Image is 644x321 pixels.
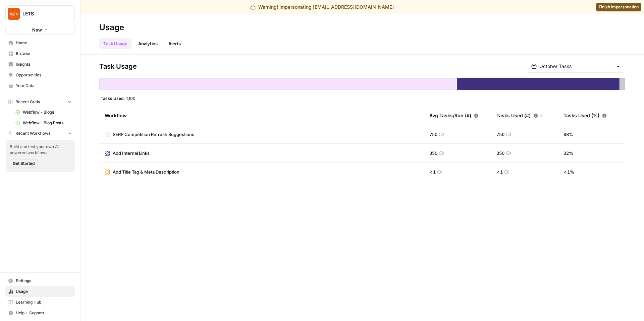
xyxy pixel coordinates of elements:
[5,297,75,308] a: Learning Hub
[8,8,20,20] img: LETS Logo
[5,38,75,48] a: Home
[99,62,137,71] span: Task Usage
[16,40,72,46] span: Home
[23,109,72,115] span: Webflow - Blogs
[429,131,437,138] span: 750
[5,286,75,297] a: Usage
[16,61,72,67] span: Insights
[164,38,185,49] a: Alerts
[5,97,75,107] button: Recent Grids
[563,150,573,156] span: 32 %
[105,106,419,125] div: Workflow
[563,169,574,175] span: < 1 %
[563,106,607,125] div: Tasks Used (%)
[496,131,504,138] span: 750
[5,70,75,80] a: Opportunities
[126,95,136,101] span: 1,100
[12,107,75,118] a: Webflow - Blogs
[496,169,503,175] span: < 1
[539,63,613,70] input: October Tasks
[113,131,194,138] span: SERP Competition Refresh Suggestions
[5,5,75,22] button: Workspace: LETS
[596,3,641,11] a: Finish impersonation
[16,51,72,57] span: Browse
[496,106,543,125] div: Tasks Used (#)
[16,72,72,78] span: Opportunities
[250,4,394,10] div: Warning! Impersonating [EMAIL_ADDRESS][DOMAIN_NAME]
[23,120,72,126] span: Webflow - Blog Posts
[563,131,573,138] span: 68 %
[15,130,50,136] span: Recent Workflows
[12,118,75,128] a: Webflow - Blog Posts
[599,4,639,10] span: Finish impersonation
[10,144,71,156] span: Build and test your own AI powered workflows
[22,10,63,17] span: LETS
[5,25,75,35] button: New
[16,310,72,316] span: Help + Support
[5,59,75,70] a: Insights
[16,299,72,305] span: Learning Hub
[5,128,75,138] button: Recent Workflows
[113,169,179,175] span: Add Title Tag & Meta Description
[13,160,35,167] span: Get Started
[5,308,75,318] button: Help + Support
[101,95,125,101] span: Tasks Used:
[429,106,479,125] div: Avg Tasks/Run (#)
[99,38,131,49] a: Task Usage
[5,275,75,286] a: Settings
[5,80,75,91] a: Your Data
[113,150,150,156] span: Add Internal Links
[5,48,75,59] a: Browse
[16,278,72,284] span: Settings
[99,22,124,33] div: Usage
[16,83,72,89] span: Your Data
[32,26,42,33] span: New
[429,150,437,156] span: 350
[16,288,72,295] span: Usage
[15,99,40,105] span: Recent Grids
[496,150,504,156] span: 350
[10,159,38,168] button: Get Started
[429,169,436,175] span: < 1
[134,38,162,49] a: Analytics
